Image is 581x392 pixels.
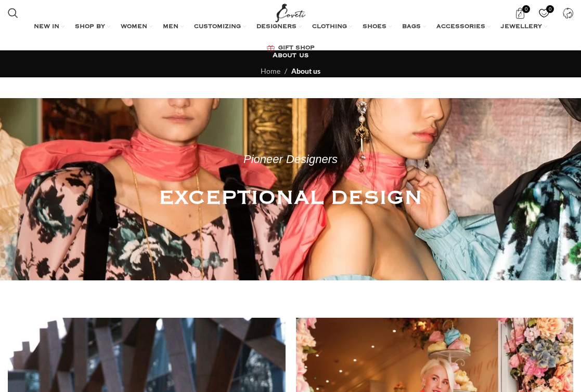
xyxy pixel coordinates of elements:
a: WOMEN [121,17,152,37]
span: About us [291,66,320,75]
a: Search [3,3,23,23]
span: ACCESSORIES [436,23,485,31]
span: SHOES [363,23,386,31]
span: 0 [546,5,554,13]
a: SHOES [363,17,392,37]
a: NEW IN [34,17,64,37]
a: Site logo [273,8,308,17]
a: Home [261,66,280,75]
div: My Wishlist [533,3,554,23]
span: MEN [163,23,178,31]
a: MEN [163,17,184,37]
a: CUSTOMIZING [194,17,246,37]
img: GiftBag [267,45,275,52]
a: JEWELLERY [501,17,547,37]
a: SHOP BY [75,17,110,37]
a: ACCESSORIES [436,17,490,37]
a: 0 [533,3,554,23]
span: BAGS [402,23,421,31]
a: CLOTHING [312,17,352,37]
span: NEW IN [34,23,59,31]
span: WOMEN [121,23,147,31]
span: DESIGNERS [256,23,296,31]
span: 0 [522,5,530,13]
h4: EXCEPTIONAL DESIGN [159,184,422,213]
div: Main navigation [3,17,578,59]
a: DESIGNERS [256,17,302,37]
a: GIFT SHOP [267,38,315,59]
a: 0 [509,3,531,23]
em: Pioneer Designers [243,153,338,166]
a: BAGS [402,17,426,37]
span: CUSTOMIZING [194,23,241,31]
span: CLOTHING [312,23,347,31]
span: GIFT SHOP [278,44,315,52]
span: JEWELLERY [501,23,542,31]
span: SHOP BY [75,23,105,31]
